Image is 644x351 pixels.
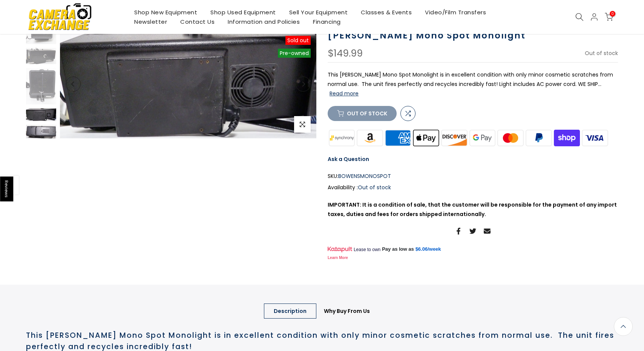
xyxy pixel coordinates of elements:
img: paypal [525,129,553,147]
a: Shop New Equipment [128,8,204,17]
img: apple pay [412,129,440,147]
span: Lease to own [354,247,380,253]
img: master [497,129,525,147]
img: Bowens Mono Spot Monolight Studio Lighting and Equipment - Monolights Bowens BOWENSMONOSPOT [26,125,56,138]
button: Next [296,77,311,92]
a: 0 [605,13,613,21]
div: $149.99 [328,49,363,58]
a: Back to the top [614,317,633,336]
img: american express [384,129,412,147]
p: This [PERSON_NAME] Mono Spot Monolight is in excellent condition with only minor cosmetic scratch... [328,70,618,99]
div: Availability : [328,183,618,192]
span: Out of stock [585,49,618,57]
span: Pay as low as [382,246,414,253]
a: Information and Policies [221,17,307,26]
img: shopify pay [553,129,581,147]
button: Previous [66,77,81,92]
img: Bowens Mono Spot Monolight Studio Lighting and Equipment - Monolights Bowens BOWENSMONOSPOT [60,30,316,138]
a: Classes & Events [354,8,419,17]
strong: IMPORTANT: It is a condition of sale, that the customer will be responsible for the payment of an... [328,201,617,218]
a: Video/Film Transfers [419,8,493,17]
span: Out of stock [358,184,391,191]
a: Contact Us [174,17,221,26]
img: Bowens Mono Spot Monolight Studio Lighting and Equipment - Monolights Bowens BOWENSMONOSPOT [26,48,56,64]
span: BOWENSMONOSPOT [338,172,391,181]
a: Share on Twitter [469,227,476,236]
img: Bowens Mono Spot Monolight Studio Lighting and Equipment - Monolights Bowens BOWENSMONOSPOT [26,68,56,104]
h1: [PERSON_NAME] Mono Spot Monolight [328,30,618,41]
img: synchrony [328,129,356,147]
a: $6.06/week [416,246,441,253]
a: Shop Used Equipment [204,8,283,17]
a: Share on Facebook [455,227,462,236]
a: Share on Email [484,227,491,236]
span: 0 [610,11,615,17]
a: Description [264,303,316,319]
a: Financing [307,17,348,26]
a: Ask a Question [328,155,369,163]
img: google pay [468,129,497,147]
div: SKU: [328,172,618,181]
img: Bowens Mono Spot Monolight Studio Lighting and Equipment - Monolights Bowens BOWENSMONOSPOT [26,108,56,121]
a: Learn More [328,256,348,260]
a: Why Buy From Us [314,303,380,319]
img: amazon payments [356,129,384,147]
a: Sell Your Equipment [282,8,354,17]
img: visa [581,129,609,147]
button: Read more [330,90,359,97]
a: Newsletter [128,17,174,26]
img: discover [440,129,469,147]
